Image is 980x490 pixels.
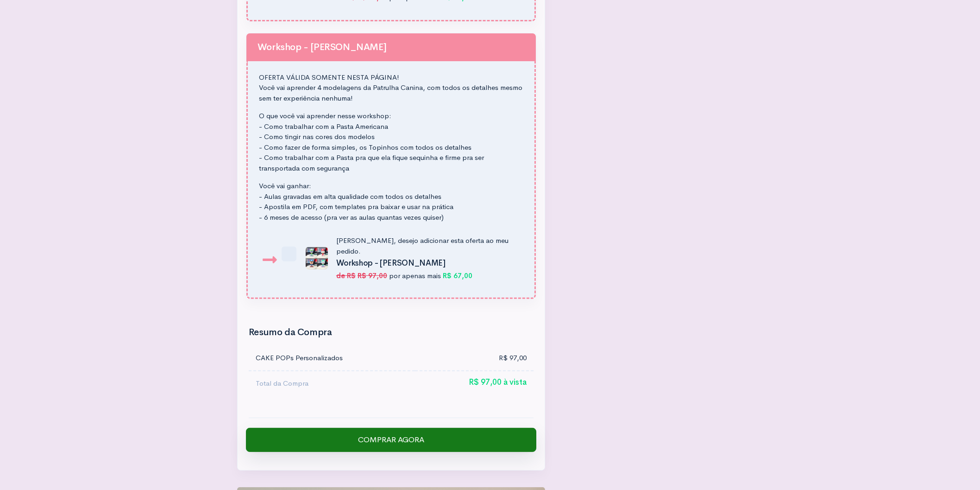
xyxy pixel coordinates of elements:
[336,236,509,255] span: [PERSON_NAME], desejo adicionar esta oferta ao meu pedido.
[336,259,518,268] h3: Workshop - [PERSON_NAME]
[258,42,525,52] h2: Workshop - [PERSON_NAME]
[246,428,536,452] input: Comprar Agora
[336,271,356,280] strong: de R$
[249,371,415,396] td: Total da Compra
[259,111,523,173] p: O que você vai aprender nesse workshop: - Como trabalhar com a Pasta Americana - Como tingir nas ...
[415,371,534,396] td: R$ 97,00 à vista
[249,346,415,371] td: CAKE POPs Personalizados
[389,271,441,280] span: por apenas mais
[259,72,523,104] p: OFERTA VÁLIDA SOMENTE NESTA PÁGINA! Você vai aprender 4 modelagens da Patrulha Canina, com todos ...
[259,181,523,223] p: Você vai ganhar: - Aulas gravadas em alta qualidade com todos os detalhes - Apostila em PDF, com ...
[415,346,534,371] td: R$ 97,00
[443,271,472,280] strong: R$ 67,00
[249,327,534,337] h2: Resumo da Compra
[358,271,387,280] strong: R$ 97,00
[306,247,328,269] img: Workshop Patrulha Canina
